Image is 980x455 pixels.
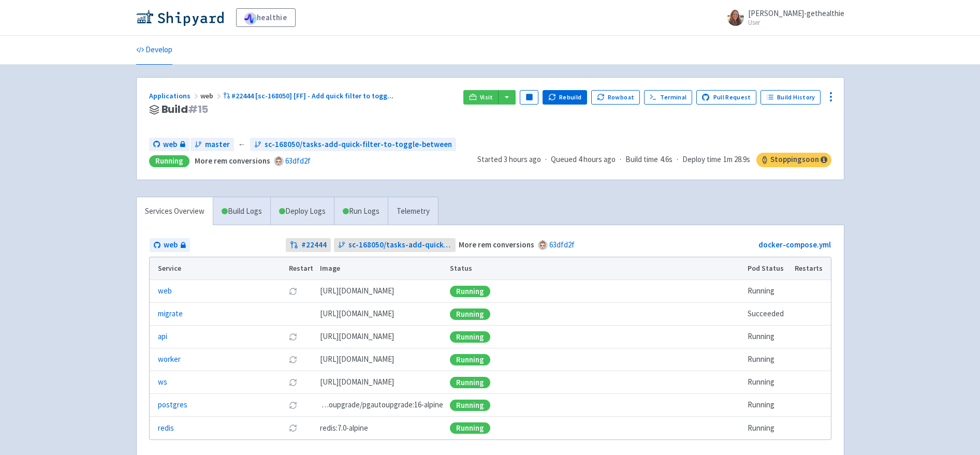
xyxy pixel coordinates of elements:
[388,197,438,226] a: Telemetry
[213,197,270,226] a: Build Logs
[320,399,443,411] span: pgautoupgrade/pgautoupgrade:16-alpine
[748,19,844,26] small: User
[136,9,224,26] img: Shipyard logo
[195,156,270,166] strong: More rem conversions
[158,285,172,297] a: web
[791,257,830,280] th: Restarts
[504,154,541,164] time: 3 hours ago
[188,102,209,116] span: # 15
[158,354,181,365] a: worker
[450,286,490,297] div: Running
[758,240,831,249] a: docker-compose.yml
[164,239,178,251] span: web
[289,287,297,296] button: Restart pod
[446,257,744,280] th: Status
[301,239,327,251] strong: # 22444
[744,348,791,371] td: Running
[320,285,394,297] span: [DOMAIN_NAME][URL]
[320,376,394,388] span: [DOMAIN_NAME][URL]
[744,394,791,417] td: Running
[158,308,183,320] a: migrate
[721,9,844,26] a: [PERSON_NAME]-gethealthie User
[286,257,317,280] th: Restart
[158,399,187,411] a: postgres
[450,331,490,343] div: Running
[450,309,490,320] div: Running
[149,138,189,152] a: web
[591,90,640,105] button: Rowboat
[744,303,791,326] td: Succeeded
[723,154,750,166] span: 1m 28.9s
[696,90,757,105] a: Pull Request
[289,378,297,387] button: Restart pod
[334,238,456,252] a: sc-168050/tasks-add-quick-filter-to-toggle-between
[543,90,587,105] button: Rebuild
[644,90,692,105] a: Terminal
[163,139,177,151] span: web
[520,90,538,105] button: Pause
[348,239,451,251] span: sc-168050/tasks-add-quick-filter-to-toggle-between
[578,154,616,164] time: 4 hours ago
[549,240,575,249] a: 63dfd2f
[231,91,393,100] span: #22444 [sc-168050] [FF] - Add quick filter to togg ...
[320,331,394,343] span: [DOMAIN_NAME][URL]
[551,154,616,164] span: Queued
[150,257,286,280] th: Service
[450,377,490,388] div: Running
[223,91,396,100] a: #22444 [sc-168050] [FF] - Add quick filter to togg...
[625,154,658,166] span: Build time
[760,90,821,105] a: Build History
[756,153,831,167] span: Stopping soon
[191,138,234,152] a: master
[289,356,297,364] button: Restart pod
[136,36,172,65] a: Develop
[744,417,791,439] td: Running
[320,308,394,320] span: [DOMAIN_NAME][URL]
[316,257,446,280] th: Image
[477,154,541,164] span: Started
[149,155,189,167] div: Running
[682,154,721,166] span: Deploy time
[320,422,368,434] span: redis:7.0-alpine
[250,138,456,152] a: sc-168050/tasks-add-quick-filter-to-toggle-between
[149,91,200,100] a: Applications
[150,238,190,252] a: web
[744,326,791,348] td: Running
[289,401,297,409] button: Restart pod
[158,331,167,343] a: api
[320,354,394,365] span: [DOMAIN_NAME][URL]
[158,376,167,388] a: ws
[450,400,490,411] div: Running
[744,371,791,394] td: Running
[200,91,223,100] span: web
[286,238,331,252] a: #22444
[660,154,672,166] span: 4.6s
[158,422,174,434] a: redis
[236,8,296,27] a: healthie
[450,422,490,434] div: Running
[744,257,791,280] th: Pod Status
[477,153,831,167] div: · · ·
[334,197,388,226] a: Run Logs
[137,197,213,226] a: Services Overview
[744,280,791,303] td: Running
[270,197,334,226] a: Deploy Logs
[205,139,230,151] span: master
[459,240,534,249] strong: More rem conversions
[480,93,493,101] span: Visit
[289,333,297,341] button: Restart pod
[463,90,499,105] a: Visit
[285,156,311,166] a: 63dfd2f
[162,104,209,115] span: Build
[238,139,246,151] span: ←
[748,8,844,18] span: [PERSON_NAME]-gethealthie
[450,354,490,365] div: Running
[265,139,452,151] span: sc-168050/tasks-add-quick-filter-to-toggle-between
[289,424,297,432] button: Restart pod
